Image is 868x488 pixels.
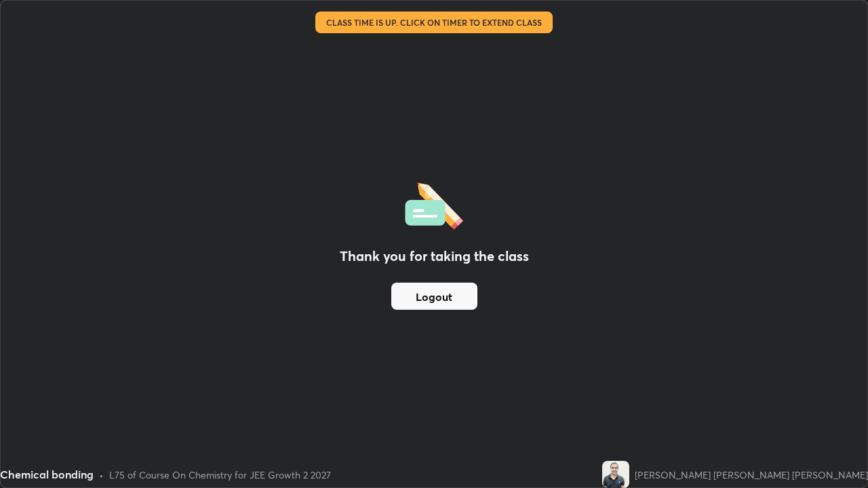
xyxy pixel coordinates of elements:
[109,468,331,482] div: L75 of Course On Chemistry for JEE Growth 2 2027
[405,178,463,230] img: offlineFeedback.1438e8b3.svg
[99,468,104,482] div: •
[340,246,529,266] h2: Thank you for taking the class
[602,461,629,488] img: 4bbfa367eb24426db107112020ad3027.jpg
[635,468,868,482] div: [PERSON_NAME] [PERSON_NAME] [PERSON_NAME]
[391,283,477,310] button: Logout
